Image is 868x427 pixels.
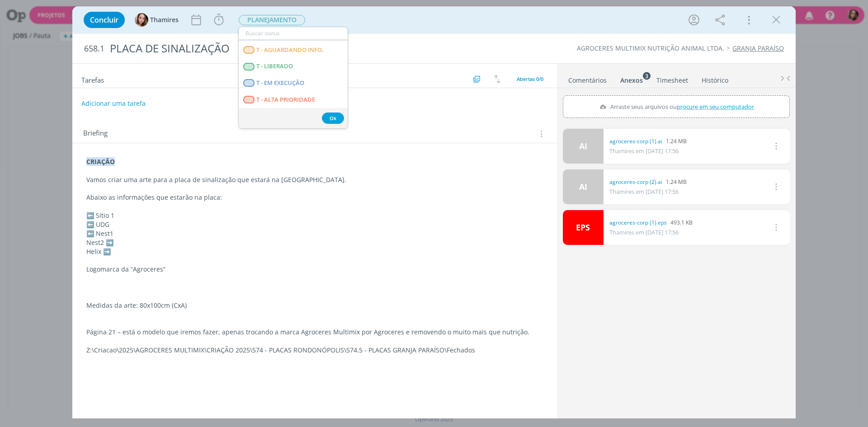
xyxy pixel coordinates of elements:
span: procure em seu computador [677,103,754,111]
p: Abaixo as informações que estarão na placa: [86,193,543,202]
p: Vamos criar uma arte para a placa de sinalização que estará na [GEOGRAPHIC_DATA]. [86,175,543,184]
span: Concluir [90,16,118,23]
span: T - LIBERADO [256,63,293,70]
p: Página 21 – está o modelo que iremos fazer, apenas trocando a marca Agroceres Multimix por Agroce... [86,328,543,337]
span: T - ALTA PRIORIDADE [256,96,315,103]
p: ⬅️ Nest1 [86,229,543,238]
a: GRANJA PARAÍSO [732,44,784,52]
img: arrow-down-up.svg [494,75,500,83]
span: PLANEJAMENTO [239,15,305,25]
span: Briefing [83,128,108,140]
span: Thamires em [DATE] 17:56 [609,147,679,155]
p: Medidas da arte: 80x100cm (CxA) [86,301,543,310]
div: PLACA DE SINALIZAÇÃO [106,38,489,60]
a: AGROCERES MULTIMIX NUTRIÇÃO ANIMAL LTDA. [577,44,724,52]
input: Buscar status [239,27,348,40]
span: Thamires em [DATE] 17:56 [609,228,679,236]
p: Nest2 ➡️ [86,238,543,247]
div: 493.1 KB [609,219,693,227]
img: T [135,13,148,27]
button: Concluir [84,12,125,28]
span: Tarefas [81,74,104,84]
span: Thamires em [DATE] 17:56 [609,188,679,196]
button: Adicionar uma tarefa [81,95,146,112]
span: 658.1 [84,44,104,54]
a: AI [563,129,604,164]
p: Helix ➡️ [86,247,543,256]
sup: 3 [643,72,651,80]
span: Thamires [150,17,179,23]
span: Abertas 0/0 [517,75,543,82]
p: Z:\Criacao\2025\AGROCERES MULTIMIX\CRIAÇÃO 2025\574 - PLACAS RONDONÓPOLIS\574.5 - PLACAS GRANJA P... [86,346,543,355]
p: ⬅️ UDG [86,220,543,229]
div: Anexos [620,76,643,85]
div: dialog [72,6,796,418]
p: ⬅️ Sítio 1 [86,211,543,220]
div: 1.24 MB [609,178,687,186]
button: TThamires [135,13,179,27]
a: Histórico [701,72,729,85]
a: agroceres-corp (1).ai [609,137,662,145]
div: 1.24 MB [609,137,687,145]
a: Timesheet [656,72,689,85]
a: EPS [563,210,604,245]
label: Arraste seus arquivos ou [595,101,757,113]
button: PLANEJAMENTO [238,14,306,26]
p: Logomarca da “Agroceres” [86,265,543,274]
span: T - AGUARDANDO INFO. [256,47,324,54]
a: agroceres-corp (1).eps [609,219,667,227]
a: Comentários [568,72,607,85]
a: agroceres-corp (2).ai [609,178,662,186]
button: Ok [322,113,344,124]
span: T - EM EXECUÇÃO [256,80,304,87]
a: AI [563,169,604,204]
ul: PLANEJAMENTO [238,27,348,129]
strong: CRIAÇÃO [86,157,115,166]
